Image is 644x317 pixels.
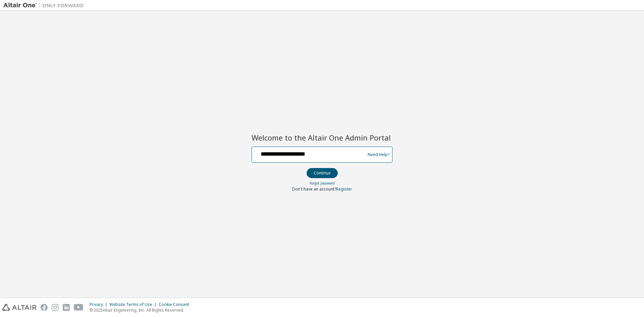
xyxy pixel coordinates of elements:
div: Privacy [90,302,109,307]
h2: Welcome to the Altair One Admin Portal [252,133,392,142]
img: youtube.svg [74,304,84,311]
img: Altair One [3,2,87,9]
img: facebook.svg [41,304,48,311]
p: © 2025 Altair Engineering, Inc. All Rights Reserved. [90,307,193,313]
img: linkedin.svg [63,304,70,311]
img: instagram.svg [52,304,59,311]
a: Register [336,186,352,192]
button: Continue [307,168,338,178]
img: altair_logo.svg [2,304,37,311]
div: Cookie Consent [159,302,193,307]
div: Website Terms of Use [109,302,159,307]
span: Don't have an account? [292,186,336,192]
a: Forgot password [310,181,335,186]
